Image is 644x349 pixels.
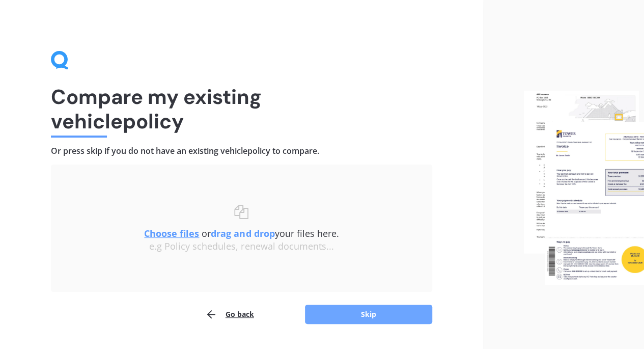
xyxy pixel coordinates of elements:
img: files.webp [524,91,644,285]
button: Skip [305,305,432,324]
b: drag and drop [211,227,274,239]
button: Go back [205,304,254,325]
h1: Compare my existing vehicle policy [51,85,432,133]
u: Choose files [144,227,199,239]
span: or your files here. [144,227,339,239]
h4: Or press skip if you do not have an existing vehicle policy to compare. [51,146,432,156]
div: e.g Policy schedules, renewal documents... [71,241,412,252]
